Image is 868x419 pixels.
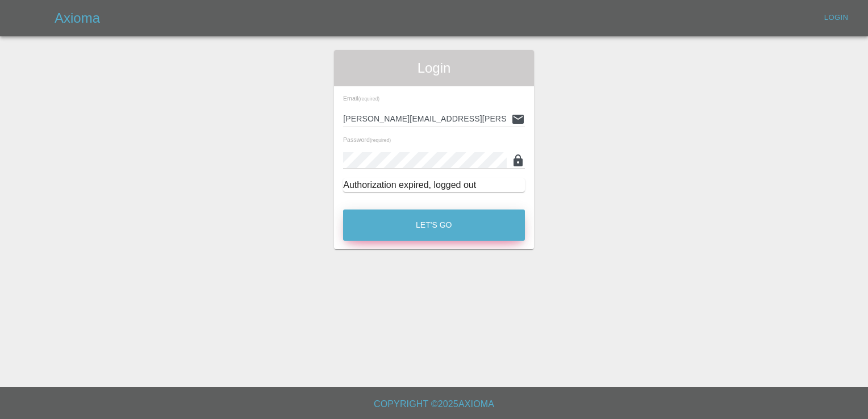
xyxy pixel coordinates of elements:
small: (required) [358,97,379,102]
span: Password [343,136,391,143]
a: Login [818,9,854,27]
h5: Axioma [55,9,100,27]
button: Let's Go [343,209,525,241]
small: (required) [370,138,391,143]
span: Email [343,95,379,102]
span: Login [343,59,525,77]
div: Authorization expired, logged out [343,178,525,192]
h6: Copyright © 2025 Axioma [9,396,859,412]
